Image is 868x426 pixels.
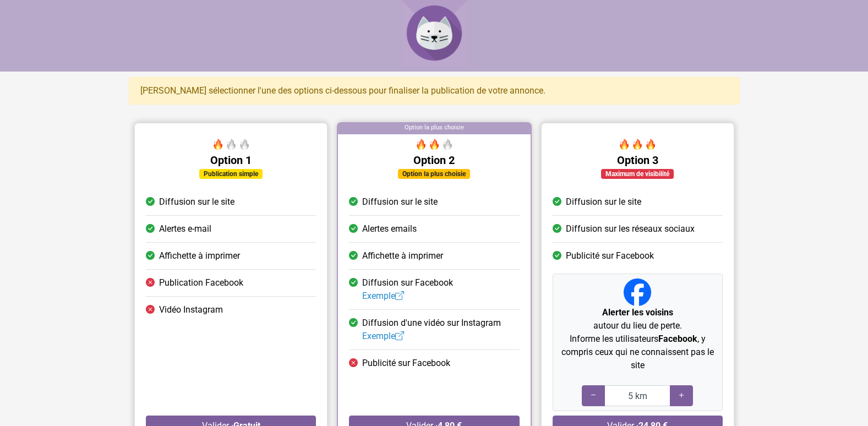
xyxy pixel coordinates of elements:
[362,357,450,370] span: Publicité sur Facebook
[199,169,263,179] div: Publication simple
[362,291,404,301] a: Exemple
[159,195,234,209] span: Diffusion sur le site
[159,222,211,236] span: Alertes e-mail
[658,334,697,344] strong: Facebook
[398,169,470,179] div: Option la plus choisie
[557,332,717,372] p: Informe les utilisateurs , y compris ceux qui ne connaissent pas le site
[602,307,673,318] strong: Alerter les voisins
[362,195,438,209] span: Diffusion sur le site
[552,154,722,167] h5: Option 3
[159,249,240,263] span: Affichette à imprimer
[362,331,404,341] a: Exemple
[159,276,243,290] span: Publication Facebook
[557,306,717,332] p: autour du lieu de perte.
[349,154,519,167] h5: Option 2
[362,276,453,303] span: Diffusion sur Facebook
[362,316,501,343] span: Diffusion d'une vidéo sur Instagram
[601,169,674,179] div: Maximum de visibilité
[362,222,417,236] span: Alertes emails
[565,222,694,236] span: Diffusion sur les réseaux sociaux
[362,249,443,263] span: Affichette à imprimer
[565,249,653,263] span: Publicité sur Facebook
[338,123,530,134] div: Option la plus choisie
[159,303,223,316] span: Vidéo Instagram
[129,77,740,105] div: [PERSON_NAME] sélectionner l'une des options ci-dessous pour finaliser la publication de votre an...
[146,154,316,167] h5: Option 1
[565,195,641,209] span: Diffusion sur le site
[624,278,651,306] img: Facebook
